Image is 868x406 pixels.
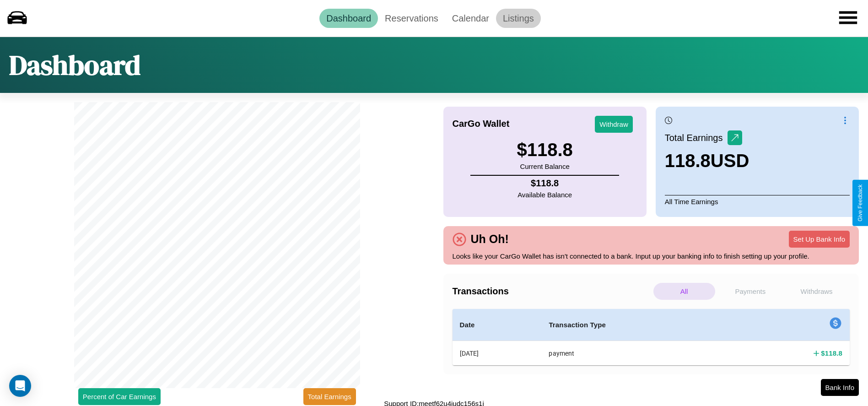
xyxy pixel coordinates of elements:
a: Dashboard [319,9,378,28]
h4: Transactions [453,286,651,297]
h4: Transaction Type [549,319,723,330]
button: Total Earnings [303,388,356,405]
h4: CarGo Wallet [453,119,510,129]
p: Available Balance [518,189,572,201]
h3: $ 118.8 [517,140,572,160]
p: Total Earnings [665,130,728,146]
button: Withdraw [595,116,633,133]
p: All Time Earnings [665,195,850,208]
div: Open Intercom Messenger [9,375,31,397]
h4: Uh Oh! [466,233,513,246]
p: Withdraws [786,283,847,300]
button: Bank Info [821,379,859,396]
a: Listings [496,9,541,28]
table: simple table [453,309,850,365]
p: Current Balance [517,160,572,173]
a: Calendar [445,9,496,28]
button: Percent of Car Earnings [78,388,161,405]
div: Give Feedback [857,184,863,222]
h4: Date [460,319,534,330]
p: Payments [720,283,782,300]
p: Looks like your CarGo Wallet has isn't connected to a bank. Input up your banking info to finish ... [453,250,850,262]
h4: $ 118.8 [518,178,572,189]
a: Reservations [378,9,445,28]
th: [DATE] [453,341,542,366]
p: All [653,283,715,300]
button: Set Up Bank Info [789,231,850,248]
th: payment [541,341,730,366]
h4: $ 118.8 [821,348,842,358]
h1: Dashboard [9,46,140,84]
h3: 118.8 USD [665,151,749,171]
